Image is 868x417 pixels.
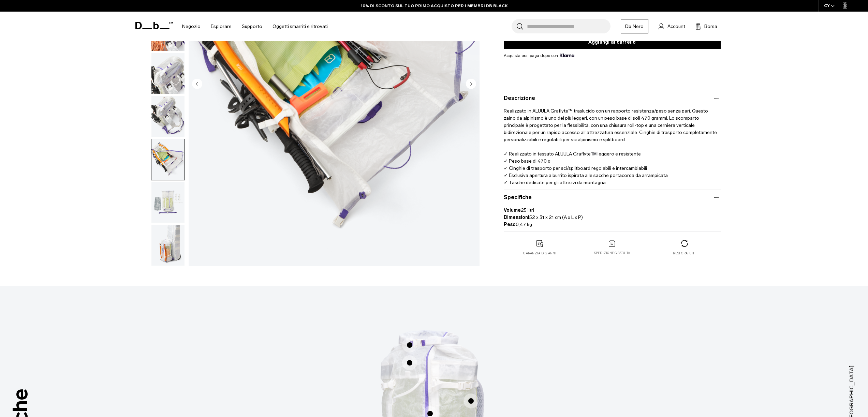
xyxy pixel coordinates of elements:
[504,95,535,101] font: Descrizione
[673,251,695,255] font: Resi gratuiti
[151,139,185,180] button: Zaino_più_leggero_25L_14.png
[824,3,830,8] font: CY
[529,214,583,220] font: 52 x 31 x 21 cm (A x L x P)
[151,224,185,266] button: Zaino_più_leggero_25L_16.png
[182,14,201,39] a: Negozio
[621,19,648,33] a: Db Nero
[151,53,185,94] img: Zaino_più_leggero_25L_12.png
[521,207,534,213] font: 25 litri
[361,3,507,9] a: 10% DI SCONTO SUL TUO PRIMO ACQUISTO PER I MEMBRI DB BLACK
[151,96,185,137] img: Zaino_più_leggero_25L_13.png
[504,151,641,157] font: ✓ Realizzato in tessuto ALUULA Graflyte™️ leggero e resistente
[151,225,185,266] img: Zaino_più_leggero_25L_16.png
[151,182,185,223] button: Zaino_più_leggero_25L_15.png
[659,22,685,30] a: Account
[704,24,717,29] font: Borsa
[594,251,630,255] font: Spedizione gratuita
[273,14,328,39] a: Oggetti smarriti e ritrovati
[695,22,717,30] button: Borsa
[211,24,232,29] font: Esplorare
[625,24,644,29] font: Db Nero
[504,53,558,58] font: Acquista ora, paga dopo con
[504,108,717,143] font: Realizzato in ALUULA Graflyte™ traslucido con un rapporto resistenza/peso senza pari. Questo zain...
[504,158,550,164] font: ✓ Peso base di 470 g
[242,14,262,39] a: Supporto
[192,78,202,90] button: Diapositiva precedente
[504,222,516,227] font: Peso
[504,173,668,178] font: ✓ Esclusiva apertura a burrito ispirata alle sacche portacorda da arrampicata
[516,222,532,227] font: 0,47 kg
[466,78,476,90] button: Diapositiva successiva
[211,14,232,39] a: Esplorare
[504,214,529,220] font: Dimensioni
[560,54,574,57] img: {"altezza" => 20, "alt" => "Klarna"}
[504,165,647,171] font: ✓ Cinghie di trasporto per sci/splitboard regolabili e intercambiabili
[504,207,521,213] font: Volume
[273,24,328,29] font: Oggetti smarriti e ritrovati
[151,139,185,180] img: Zaino_più_leggero_25L_14.png
[504,193,721,202] button: Specifiche
[151,182,185,223] img: Zaino_più_leggero_25L_15.png
[504,180,606,185] font: ✓ Tasche dedicate per gli attrezzi da montagna
[151,53,185,94] button: Zaino_più_leggero_25L_12.png
[504,194,532,200] font: Specifiche
[177,12,333,41] nav: Navigazione principale
[242,24,262,29] font: Supporto
[361,3,507,8] font: 10% DI SCONTO SUL TUO PRIMO ACQUISTO PER I MEMBRI DB BLACK
[667,24,685,29] font: Account
[182,24,201,29] font: Negozio
[151,96,185,137] button: Zaino_più_leggero_25L_13.png
[523,251,556,255] font: garanzia di 2 anni
[588,39,636,45] font: Aggiungi al carrello
[504,35,721,49] button: Aggiungi al carrello
[504,94,721,102] button: Descrizione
